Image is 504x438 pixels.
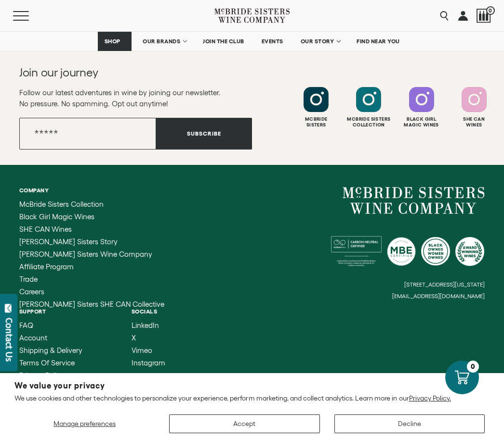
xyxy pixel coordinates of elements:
[291,116,341,128] div: Mcbride Sisters
[132,334,165,342] a: X
[19,321,33,329] span: FAQ
[132,321,159,329] span: LinkedIn
[255,32,290,51] a: EVENTS
[19,87,252,109] p: Follow our latest adventures in wine by joining our newsletter. No pressure. No spamming. Opt out...
[19,300,164,308] a: McBride Sisters SHE CAN Collective
[169,414,319,433] button: Accept
[344,87,394,128] a: Follow McBride Sisters Collection on Instagram Mcbride SistersCollection
[486,6,495,15] span: 0
[19,359,95,367] a: Terms of Service
[19,213,94,221] span: Black Girl Magic Wines
[449,116,499,128] div: She Can Wines
[156,118,252,150] button: Subscribe
[19,347,95,354] a: Shipping & Delivery
[19,346,82,354] span: Shipping & Delivery
[467,361,479,373] div: 0
[13,11,48,21] button: Mobile Menu Trigger
[14,414,155,433] button: Manage preferences
[136,32,192,51] a: OUR BRANDS
[197,32,251,51] a: JOIN THE CLUB
[19,225,164,233] a: SHE CAN Wines
[19,359,75,367] span: Terms of Service
[19,200,104,208] span: McBride Sisters Collection
[291,87,341,128] a: Follow McBride Sisters on Instagram McbrideSisters
[19,213,164,221] a: Black Girl Magic Wines
[19,371,64,379] span: Privacy Policy
[98,32,132,51] a: SHOP
[19,288,164,296] a: Careers
[404,281,485,288] small: [STREET_ADDRESS][US_STATE]
[19,225,72,233] span: SHE CAN Wines
[132,346,152,354] span: Vimeo
[392,293,485,300] small: [EMAIL_ADDRESS][DOMAIN_NAME]
[19,250,164,258] a: McBride Sisters Wine Company
[14,382,490,390] h2: We value your privacy
[19,263,74,271] span: Affiliate Program
[301,38,334,45] span: OUR STORY
[409,394,451,402] a: Privacy Policy.
[19,275,38,283] span: Trade
[132,347,165,354] a: Vimeo
[19,300,164,308] span: [PERSON_NAME] Sisters SHE CAN Collective
[53,420,116,427] span: Manage preferences
[19,238,164,246] a: McBride Sisters Story
[19,250,152,258] span: [PERSON_NAME] Sisters Wine Company
[294,32,346,51] a: OUR STORY
[132,322,165,329] a: LinkedIn
[19,288,44,296] span: Careers
[357,38,400,45] span: FIND NEAR YOU
[19,322,95,329] a: FAQ
[343,187,485,214] a: McBride Sisters Wine Company
[19,238,118,246] span: [PERSON_NAME] Sisters Story
[132,359,165,367] a: Instagram
[19,372,95,379] a: Privacy Policy
[104,38,120,45] span: SHOP
[143,38,180,45] span: OUR BRANDS
[19,200,164,208] a: McBride Sisters Collection
[397,87,447,128] a: Follow Black Girl Magic Wines on Instagram Black GirlMagic Wines
[344,116,394,128] div: Mcbride Sisters Collection
[397,116,447,128] div: Black Girl Magic Wines
[203,38,244,45] span: JOIN THE CLUB
[262,38,283,45] span: EVENTS
[350,32,406,51] a: FIND NEAR YOU
[132,334,136,342] span: X
[334,414,485,433] button: Decline
[14,394,490,402] p: We use cookies and other technologies to personalize your experience, perform marketing, and coll...
[19,65,229,80] h2: Join our journey
[19,275,164,283] a: Trade
[19,334,95,342] a: Account
[19,263,164,271] a: Affiliate Program
[19,118,156,150] input: Email
[449,87,499,128] a: Follow SHE CAN Wines on Instagram She CanWines
[4,318,14,362] div: Contact Us
[19,334,47,342] span: Account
